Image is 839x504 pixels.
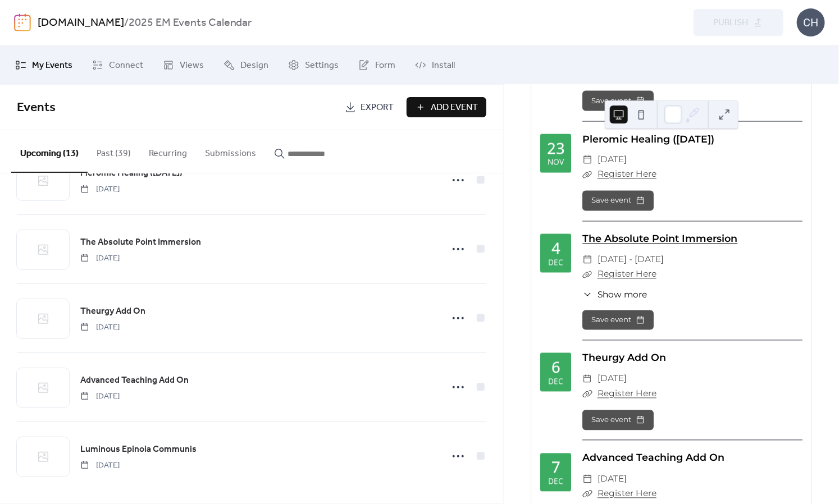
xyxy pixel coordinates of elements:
a: Export [336,97,402,117]
span: Connect [109,59,143,72]
span: [DATE] [598,372,627,386]
span: Show more [598,288,647,301]
div: ​ [582,167,592,182]
div: 7 [551,460,560,475]
span: The Absolute Point Immersion [80,236,201,249]
span: Settings [305,59,339,72]
div: ​ [582,372,592,386]
button: ​Show more [582,288,646,301]
a: Views [154,50,212,80]
a: [DOMAIN_NAME] [38,12,124,34]
div: ​ [582,267,592,282]
span: Install [432,59,455,72]
span: [DATE] - [DATE] [598,253,664,267]
b: / [124,12,129,34]
a: Register Here [598,269,656,280]
a: Design [215,50,277,80]
a: Theurgy Add On [582,352,666,364]
button: Recurring [140,130,196,172]
div: Dec [548,259,563,267]
span: [DATE] [598,153,627,167]
span: My Events [32,59,72,72]
button: Save event [582,410,654,430]
a: Luminous Epinoia Communis [80,442,197,457]
a: Form [350,50,404,80]
a: Install [407,50,463,80]
a: My Events [7,50,81,80]
a: Register Here [598,169,656,180]
div: 23 [547,141,565,157]
div: Dec [548,378,563,386]
span: Pleromic Healing ([DATE]) [80,167,183,180]
span: [DATE] [80,460,120,471]
span: [DATE] [80,391,120,402]
button: Add Event [407,97,486,117]
a: Advanced Teaching Add On [80,373,189,388]
a: Register Here [598,488,656,499]
span: Events [17,95,56,120]
button: Past (39) [88,130,140,172]
div: ​ [582,387,592,401]
span: [DATE] [598,472,627,487]
a: Advanced Teaching Add On [582,452,724,464]
b: 2025 EM Events Calendar [129,12,252,34]
div: CH [797,8,825,36]
div: ​ [582,153,592,167]
div: ​ [582,472,592,487]
button: Upcoming (13) [11,130,88,173]
span: [DATE] [80,253,120,264]
div: ​ [582,487,592,501]
a: Pleromic Healing ([DATE]) [582,133,714,145]
button: Save event [582,191,654,211]
span: [DATE] [80,184,120,195]
span: Theurgy Add On [80,305,145,318]
span: Design [240,59,268,72]
div: 6 [551,360,560,375]
span: Add Event [431,101,478,114]
span: Export [361,101,394,114]
button: Save event [582,91,654,111]
button: Submissions [196,130,265,172]
a: Register Here [598,388,656,399]
div: 4 [551,241,560,256]
div: Nov [548,158,564,166]
div: ​ [582,288,592,301]
span: Form [375,59,395,72]
div: ​ [582,253,592,267]
div: Dec [548,478,563,485]
span: [DATE] [80,322,120,333]
button: Save event [582,310,654,331]
a: The Absolute Point Immersion [582,233,737,245]
a: The Absolute Point Immersion [80,235,201,250]
span: Views [180,59,204,72]
a: Connect [84,50,152,80]
a: Theurgy Add On [80,304,145,319]
a: Settings [280,50,347,80]
img: logo [14,13,31,31]
span: Advanced Teaching Add On [80,374,189,387]
span: Luminous Epinoia Communis [80,443,197,456]
a: Pleromic Healing ([DATE]) [80,166,183,181]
